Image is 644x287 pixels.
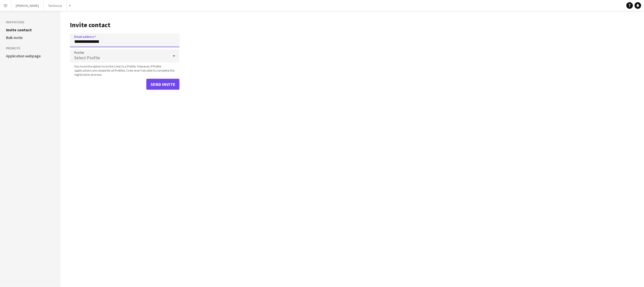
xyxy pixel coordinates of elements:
[146,79,179,90] button: Send invite
[6,46,54,51] h3: Promote
[6,35,23,40] a: Bulk invite
[11,0,44,11] button: [PERSON_NAME]
[6,27,32,32] a: Invite contact
[74,55,100,60] span: Select Profile
[6,54,41,58] a: Application webpage
[70,21,179,29] h1: Invite contact
[44,0,67,11] button: Technical
[6,20,54,25] h3: Invitations
[70,64,179,77] span: You have the option to invite Crew to a Profile. However, if Profile applications are closed for ...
